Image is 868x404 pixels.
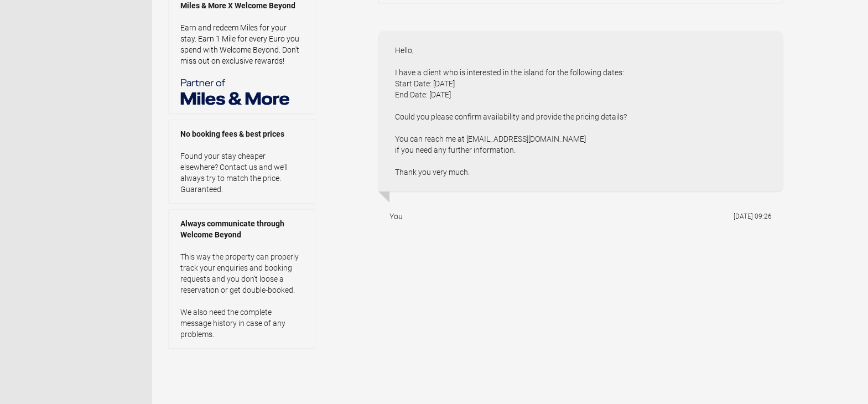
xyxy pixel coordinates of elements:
p: This way the property can properly track your enquiries and booking requests and you don’t loose ... [180,251,304,340]
img: Miles & More [180,77,291,105]
strong: No booking fees & best prices [180,128,304,139]
strong: Always communicate through Welcome Beyond [180,218,304,240]
div: Hello, I have a client who is interested in the island for the following dates: Start Date: [DATE... [378,31,783,191]
flynt-date-display: [DATE] 09:26 [734,213,772,220]
p: Found your stay cheaper elsewhere? Contact us and we’ll always try to match the price. Guaranteed. [180,151,304,195]
a: Earn and redeem Miles for your stay. Earn 1 Mile for every Euro you spend with Welcome Beyond. Do... [180,23,299,65]
div: You [389,211,403,222]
